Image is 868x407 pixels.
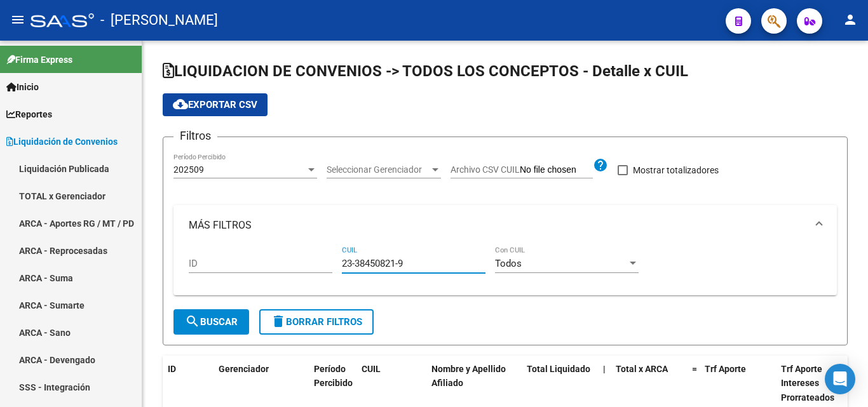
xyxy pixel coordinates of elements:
button: Borrar Filtros [259,309,374,335]
span: Archivo CSV CUIL [451,164,520,175]
span: Total x ARCA [616,364,668,374]
mat-icon: search [185,314,200,329]
span: LIQUIDACION DE CONVENIOS -> TODOS LOS CONCEPTOS - Detalle x CUIL [163,62,688,80]
span: Buscar [185,316,238,328]
button: Exportar CSV [163,93,268,116]
span: | [603,364,606,374]
span: Gerenciador [219,364,269,374]
span: = [692,364,697,374]
span: 202509 [173,164,204,175]
mat-icon: cloud_download [173,97,188,112]
span: Reportes [6,107,52,121]
span: Trf Aporte Intereses Prorrateados [781,364,834,403]
span: Nombre y Apellido Afiliado [431,364,506,389]
span: Trf Aporte [705,364,746,374]
span: Seleccionar Gerenciador [327,164,430,175]
mat-icon: menu [10,12,25,27]
mat-panel-title: MÁS FILTROS [189,218,806,232]
mat-icon: person [843,12,858,27]
span: Todos [495,258,522,269]
mat-icon: delete [271,314,286,329]
input: Archivo CSV CUIL [520,164,593,176]
span: Liquidación de Convenios [6,135,118,149]
div: MÁS FILTROS [173,246,837,295]
button: Buscar [173,309,249,335]
span: Total Liquidado [527,364,590,374]
span: - [PERSON_NAME] [100,6,218,34]
span: CUIL [362,364,381,374]
span: Mostrar totalizadores [633,163,719,178]
span: Firma Express [6,53,72,67]
mat-icon: help [593,157,608,173]
span: Borrar Filtros [271,316,362,328]
mat-expansion-panel-header: MÁS FILTROS [173,205,837,246]
span: ID [168,364,176,374]
span: Período Percibido [314,364,353,389]
span: Exportar CSV [173,99,257,110]
span: Inicio [6,80,39,94]
h3: Filtros [173,127,217,145]
div: Open Intercom Messenger [825,364,855,394]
